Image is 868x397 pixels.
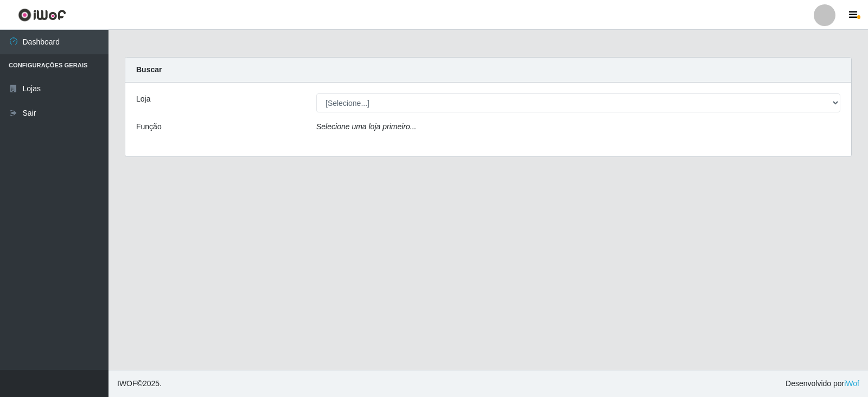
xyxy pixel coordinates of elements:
[136,93,150,105] label: Loja
[18,8,66,22] img: CoreUI Logo
[117,378,162,389] span: © 2025 .
[136,65,162,74] strong: Buscar
[844,379,859,388] a: iWof
[117,379,137,388] span: IWOF
[136,121,162,133] label: Função
[316,122,416,131] i: Selecione uma loja primeiro...
[786,378,859,389] span: Desenvolvido por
